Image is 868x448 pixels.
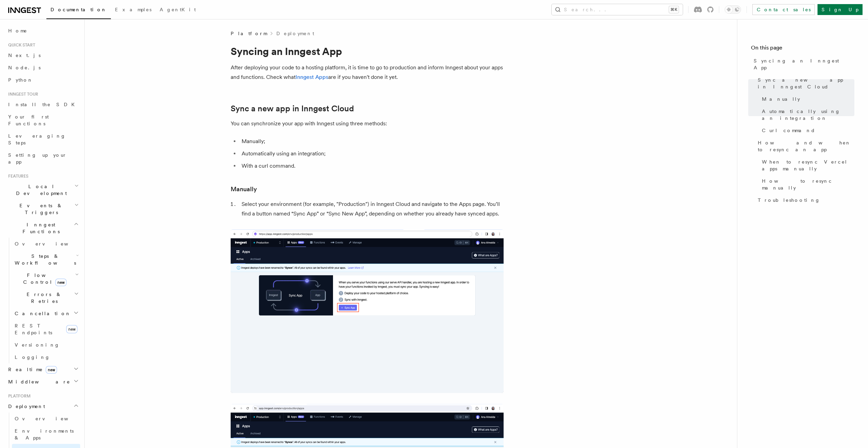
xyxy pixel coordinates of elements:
[55,279,67,286] span: new
[5,74,80,86] a: Python
[156,2,200,18] a: AgentKit
[8,114,49,126] span: Your first Functions
[12,250,80,269] button: Steps & Workflows
[5,180,80,199] button: Local Development
[5,130,80,149] a: Leveraging Steps
[758,76,854,90] span: Sync a new app in Inngest Cloud
[758,139,854,153] span: How and when to resync an app
[12,310,71,317] span: Cancellation
[5,363,80,376] button: Realtimenew
[276,30,314,37] a: Deployment
[12,320,80,339] a: REST Endpointsnew
[762,178,854,191] span: How to resync manually
[12,288,80,307] button: Errors & Retries
[5,92,38,97] span: Inngest tour
[755,74,854,93] a: Sync a new app in Inngest Cloud
[5,393,31,399] span: Platform
[755,194,854,206] a: Troubleshooting
[5,42,35,48] span: Quick start
[231,229,504,393] img: Inngest Cloud screen with sync App button when you have no apps synced yet
[111,2,156,18] a: Examples
[12,339,80,351] a: Versioning
[759,124,854,137] a: Curl command
[15,241,85,247] span: Overview
[762,96,800,102] span: Manually
[240,137,504,146] li: Manually;
[12,238,80,250] a: Overview
[231,45,504,57] h1: Syncing an Inngest App
[8,27,27,34] span: Home
[5,366,57,373] span: Realtime
[5,219,80,238] button: Inngest Functions
[15,342,60,348] span: Versioning
[15,323,52,335] span: REST Endpoints
[759,175,854,194] a: How to resync manually
[12,269,80,288] button: Flow Controlnew
[46,2,111,19] a: Documentation
[15,416,85,421] span: Overview
[725,5,741,14] button: Toggle dark mode
[240,149,504,158] li: Automatically using an integration;
[751,55,854,74] a: Syncing an Inngest App
[115,7,151,12] span: Examples
[5,149,80,168] a: Setting up your app
[5,61,80,74] a: Node.js
[12,272,75,285] span: Flow Control
[8,53,41,58] span: Next.js
[5,378,70,385] span: Middleware
[5,221,74,235] span: Inngest Functions
[8,152,67,165] span: Setting up your app
[8,77,33,83] span: Python
[5,403,45,410] span: Deployment
[231,30,267,37] span: Platform
[231,119,504,128] p: You can synchronize your app with Inngest using three methods:
[160,7,196,12] span: AgentKit
[5,49,80,61] a: Next.js
[5,376,80,388] button: Middleware
[8,133,66,145] span: Leveraging Steps
[759,156,854,175] a: When to resync Vercel apps manually
[12,253,76,266] span: Steps & Workflows
[818,4,863,15] a: Sign Up
[12,307,80,320] button: Cancellation
[5,111,80,130] a: Your first Functions
[5,400,80,412] button: Deployment
[762,127,815,134] span: Curl command
[5,238,80,363] div: Inngest Functions
[50,7,107,12] span: Documentation
[5,98,80,111] a: Install the SDK
[12,291,74,305] span: Errors & Retries
[5,25,80,37] a: Home
[46,366,57,374] span: new
[552,4,683,15] button: Search...⌘K
[758,197,820,204] span: Troubleshooting
[754,57,854,71] span: Syncing an Inngest App
[231,184,257,194] a: Manually
[231,104,354,113] a: Sync a new app in Inngest Cloud
[5,199,80,219] button: Events & Triggers
[231,63,504,82] p: After deploying your code to a hosting platform, it is time to go to production and inform Innges...
[12,425,80,444] a: Environments & Apps
[759,105,854,124] a: Automatically using an integration
[12,412,80,425] a: Overview
[669,6,679,13] kbd: ⌘K
[5,173,28,179] span: Features
[762,108,854,122] span: Automatically using an integration
[295,74,328,80] a: Inngest Apps
[8,65,41,70] span: Node.js
[755,137,854,156] a: How and when to resync an app
[762,158,854,172] span: When to resync Vercel apps manually
[66,325,77,333] span: new
[751,44,854,55] h4: On this page
[5,202,74,216] span: Events & Triggers
[240,199,504,219] li: Select your environment (for example, "Production") in Inngest Cloud and navigate to the Apps pag...
[12,351,80,363] a: Logging
[15,428,74,440] span: Environments & Apps
[759,93,854,105] a: Manually
[240,161,504,171] li: With a curl command.
[5,183,74,197] span: Local Development
[15,354,50,360] span: Logging
[752,4,815,15] a: Contact sales
[8,102,79,107] span: Install the SDK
